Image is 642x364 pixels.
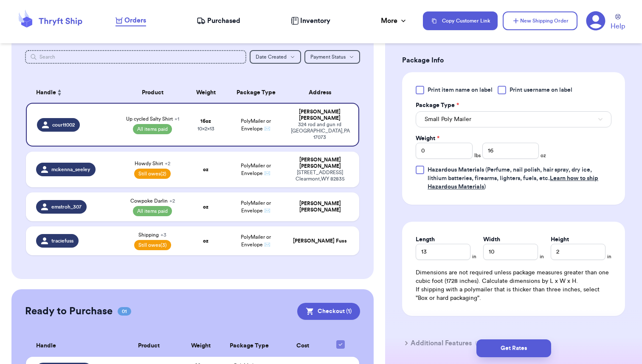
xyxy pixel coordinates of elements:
[425,115,471,124] span: Small Poly Mailer
[197,16,240,26] a: Purchased
[250,50,301,64] button: Date Created
[241,234,271,247] span: PolyMailer or Envelope ✉️
[540,253,544,260] span: in
[197,126,214,131] span: 10 x 2 x 13
[117,335,181,357] th: Product
[36,88,56,97] span: Handle
[304,50,360,64] button: Payment Status
[56,87,63,98] button: Sort ascending
[428,86,493,94] span: Print item name on label
[381,16,408,26] div: More
[181,335,220,357] th: Weight
[416,285,611,302] p: If shipping with a polymailer that is thicker than three inches, select "Box or hard packaging".
[402,55,625,65] h3: Package Info
[160,232,166,237] span: + 3
[203,238,208,243] strong: oz
[51,237,73,244] span: traciefuss
[124,15,146,25] span: Orders
[203,167,208,172] strong: oz
[291,16,330,26] a: Inventory
[428,167,484,173] span: Hazardous Materials
[291,169,349,182] div: [STREET_ADDRESS] Clearmont , WY 82835
[300,16,330,26] span: Inventory
[611,14,625,31] a: Help
[472,253,476,260] span: in
[165,161,170,166] span: + 2
[241,119,271,131] span: PolyMailer or Envelope ✉️
[310,54,346,59] span: Payment Status
[291,200,349,213] div: [PERSON_NAME] [PERSON_NAME]
[25,50,246,64] input: Search
[476,339,551,357] button: Get Rates
[200,119,211,124] strong: 16 oz
[611,21,625,31] span: Help
[51,166,90,173] span: mckenna_seeley
[134,240,171,250] span: Still owes (3)
[503,11,577,30] button: New Shipping Order
[220,335,278,357] th: Package Type
[126,116,179,122] span: Up cycled Salty Shirt
[186,82,226,103] th: Weight
[256,54,287,59] span: Date Created
[551,235,569,244] label: Height
[416,268,611,302] div: Dimensions are not required unless package measures greater than one cubic foot (1728 inches). Ca...
[130,198,175,204] span: Cowpoke Darlin
[286,82,359,103] th: Address
[135,160,170,167] span: Howdy Shirt
[226,82,286,103] th: Package Type
[279,335,327,357] th: Cost
[291,109,348,121] div: [PERSON_NAME] [PERSON_NAME]
[25,305,113,318] h2: Ready to Purchase
[541,152,546,159] span: oz
[483,235,500,244] label: Width
[51,203,82,210] span: emstroh_307
[138,231,166,238] span: Shipping
[119,82,186,103] th: Product
[52,121,75,128] span: courtt002
[207,16,240,26] span: Purchased
[241,163,271,176] span: PolyMailer or Envelope ✉️
[291,121,348,141] div: 324 rod and gun rd [GEOGRAPHIC_DATA] , PA 17073
[36,341,56,350] span: Handle
[416,134,439,143] label: Weight
[134,169,171,179] span: Still owes (2)
[203,204,208,209] strong: oz
[115,15,146,26] a: Orders
[291,157,349,169] div: [PERSON_NAME] [PERSON_NAME]
[416,235,435,244] label: Length
[474,152,481,159] span: lbs
[297,303,360,320] button: Checkout (1)
[133,124,172,134] span: All items paid
[416,111,611,127] button: Small Poly Mailer
[133,206,172,216] span: All items paid
[175,116,179,121] span: + 1
[428,167,598,190] span: (Perfume, nail polish, hair spray, dry ice, lithium batteries, firearms, lighters, fuels, etc. )
[241,200,271,213] span: PolyMailer or Envelope ✉️
[118,307,131,316] span: 01
[510,86,572,94] span: Print username on label
[416,101,459,110] label: Package Type
[169,198,175,203] span: + 2
[423,11,498,30] button: Copy Customer Link
[291,238,349,244] div: [PERSON_NAME] Fuss
[607,253,611,260] span: in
